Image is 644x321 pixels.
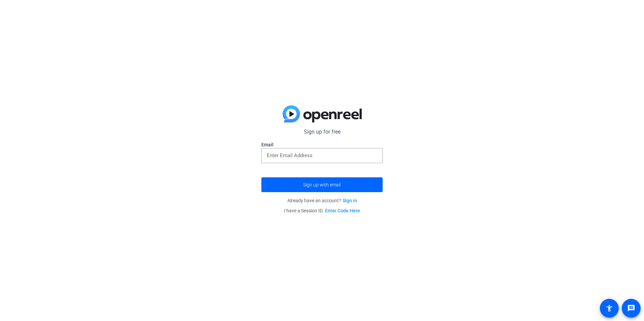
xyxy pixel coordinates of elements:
mat-icon: message [627,304,635,312]
mat-icon: accessibility [605,304,613,312]
p: Sign up for free [261,128,383,136]
a: Enter Code Here [325,208,360,213]
img: blue-gradient.svg [283,105,362,123]
span: I have a Session ID. [284,208,360,213]
button: Sign up with email [261,177,383,192]
label: Email [261,141,383,148]
a: Sign in [343,198,357,203]
span: Already have an account? [287,198,357,203]
input: Enter Email Address [267,151,377,159]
